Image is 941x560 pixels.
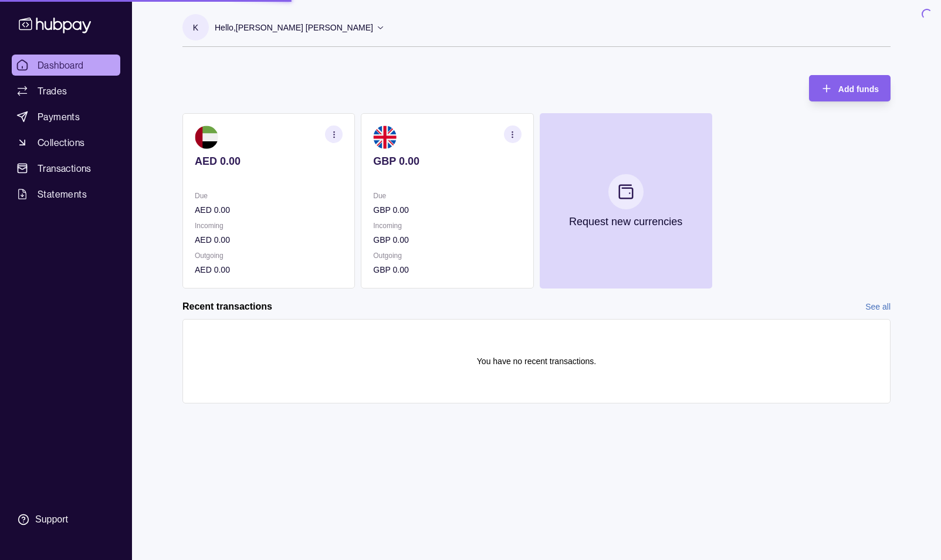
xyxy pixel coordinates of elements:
[195,155,343,168] p: AED 0.00
[540,113,712,289] button: Request new currencies
[12,158,120,179] a: Transactions
[569,215,682,228] p: Request new currencies
[865,300,891,313] a: See all
[809,75,891,101] button: Add funds
[215,21,373,34] p: Hello, [PERSON_NAME] [PERSON_NAME]
[477,355,596,368] p: You have no recent transactions.
[373,189,521,202] p: Due
[195,263,343,276] p: AED 0.00
[38,161,92,175] span: Transactions
[838,84,879,94] span: Add funds
[373,249,521,262] p: Outgoing
[38,135,84,150] span: Collections
[373,219,521,232] p: Incoming
[12,132,120,153] a: Collections
[12,80,120,101] a: Trades
[373,203,521,216] p: GBP 0.00
[12,184,120,205] a: Statements
[373,155,521,168] p: GBP 0.00
[38,84,67,98] span: Trades
[195,249,343,262] p: Outgoing
[38,58,84,72] span: Dashboard
[373,263,521,276] p: GBP 0.00
[195,189,343,202] p: Due
[373,125,397,149] img: gb
[195,125,218,149] img: ae
[12,55,120,76] a: Dashboard
[373,233,521,246] p: GBP 0.00
[12,106,120,127] a: Payments
[193,21,198,34] p: K
[195,203,343,216] p: AED 0.00
[38,187,87,201] span: Statements
[12,507,120,532] a: Support
[195,233,343,246] p: AED 0.00
[182,300,272,313] h2: Recent transactions
[35,513,68,526] div: Support
[195,219,343,232] p: Incoming
[38,110,80,124] span: Payments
